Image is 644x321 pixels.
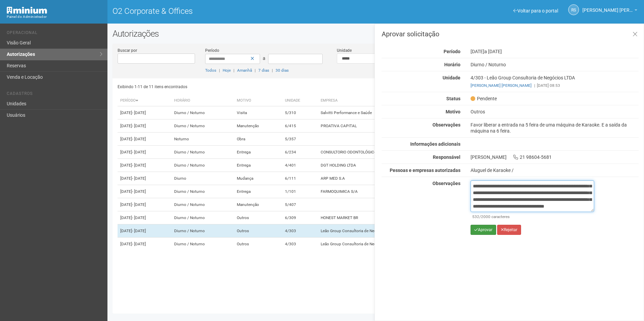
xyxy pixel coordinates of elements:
td: Diurno / Noturno [171,211,234,224]
td: Obra [234,133,282,146]
span: a [DATE] [484,49,502,54]
span: a [263,56,265,61]
label: Unidade [337,47,352,53]
td: Diurno / Noturno [171,224,234,238]
td: Outros [234,238,282,251]
td: Diurno / Noturno [171,146,234,159]
td: Entrega [234,146,282,159]
a: Fechar [628,27,642,42]
a: 30 dias [276,68,289,73]
td: Diurno / Noturno [171,159,234,172]
td: 6/111 [282,172,318,185]
span: - [DATE] [132,215,146,220]
span: - [DATE] [132,228,146,233]
td: Mudança [234,172,282,185]
td: Noturno [171,133,234,146]
span: - [DATE] [132,176,146,181]
strong: Observações [432,181,460,186]
strong: Observações [432,122,460,128]
td: [DATE] [118,146,171,159]
span: | [272,68,273,73]
strong: Status [446,96,460,101]
div: Exibindo 1-11 de 11 itens encontrados [118,82,376,92]
td: Visita [234,106,282,119]
strong: Unidade [443,75,460,80]
td: HONEST MARKET BR [318,211,482,224]
td: Outros [234,224,282,238]
span: | [233,68,234,73]
h2: Autorizações [112,29,639,39]
td: DGT HOLDING LTDA [318,159,482,172]
td: 6/309 [282,211,318,224]
td: Entrega [234,159,282,172]
td: Salvitti Performance e Saúde [318,106,482,119]
th: Empresa [318,95,482,106]
td: [DATE] [118,106,171,119]
strong: Pessoas e empresas autorizadas [390,168,460,173]
div: 4/303 - Leão Group Consultoria de Negócios LTDA [465,75,644,88]
td: Manutenção [234,198,282,211]
div: [DATE] 08:53 [471,82,639,88]
td: [DATE] [118,211,171,224]
a: Todos [205,68,216,73]
span: - [DATE] [132,163,146,168]
button: Aprovar [471,225,496,235]
span: Pendente [471,96,497,102]
h3: Aprovar solicitação [382,31,639,37]
span: - [DATE] [132,123,146,128]
span: | [219,68,220,73]
strong: Motivo [446,109,460,114]
a: 7 dias [258,68,269,73]
td: Diurno [171,172,234,185]
td: [DATE] [118,133,171,146]
td: 1/101 [282,185,318,198]
a: Amanhã [237,68,252,73]
strong: Responsável [433,154,460,160]
span: - [DATE] [132,137,146,141]
td: [DATE] [118,185,171,198]
strong: Horário [444,62,460,67]
td: 4/303 [282,238,318,251]
td: CONSULTORIO ODONTOLÓGICo - [DOMAIN_NAME] [318,146,482,159]
th: Unidade [282,95,318,106]
td: 4/401 [282,159,318,172]
span: - [DATE] [132,242,146,246]
div: [PERSON_NAME] 21 98604-5681 [465,154,644,160]
th: Horário [171,95,234,106]
td: 5/357 [282,133,318,146]
div: Painel do Administrador [7,14,102,20]
li: Cadastros [7,91,102,98]
td: ARP MED S.A [318,172,482,185]
td: [DATE] [118,198,171,211]
td: Diurno / Noturno [171,185,234,198]
h1: O2 Corporate & Offices [112,7,371,15]
span: - [DATE] [132,150,146,154]
span: Rayssa Soares Ribeiro [582,1,633,13]
th: Motivo [234,95,282,106]
td: Diurno / Noturno [171,106,234,119]
td: [DATE] [118,172,171,185]
td: Leão Group Consultoria de Negócios LTDA [318,224,482,238]
div: Diurno / Noturno [465,62,644,68]
td: FARMOQUIMICA S/A [318,185,482,198]
span: | [534,83,535,88]
span: 532 [472,214,479,219]
th: Período [118,95,171,106]
div: Aluguel de Karaoke / [471,167,639,173]
td: Diurno / Noturno [171,198,234,211]
td: Diurno / Noturno [171,238,234,251]
a: Hoje [223,68,231,73]
td: 6/234 [282,146,318,159]
td: Outros [234,211,282,224]
td: Manutenção [234,119,282,133]
span: - [DATE] [132,202,146,207]
td: Leão Group Consultoria de Negócios LTDA [318,238,482,251]
strong: Período [444,49,460,54]
li: Operacional [7,30,102,37]
td: 6/415 [282,119,318,133]
label: Período [205,47,219,53]
td: 5/310 [282,106,318,119]
div: [DATE] [465,48,644,55]
div: Favor liberar a entrada na 5 feira de uma máquina de Karaoke. E a saída da máquina na 6 feira. [465,122,644,134]
td: [DATE] [118,224,171,238]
